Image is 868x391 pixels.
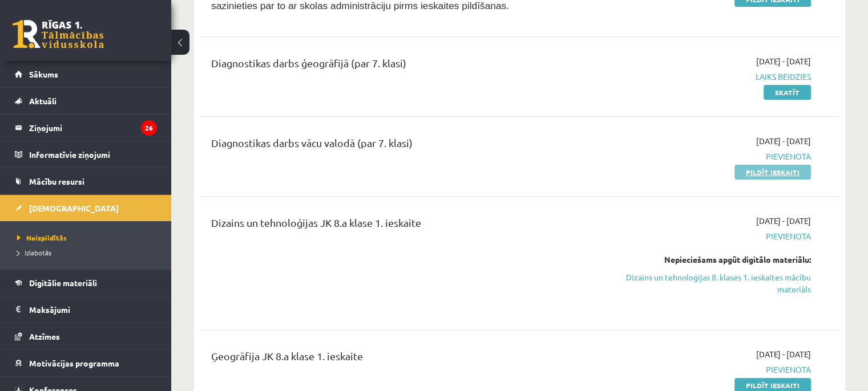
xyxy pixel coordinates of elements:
[29,358,119,368] span: Motivācijas programma
[141,120,157,136] i: 26
[15,350,157,376] a: Motivācijas programma
[29,296,157,323] legend: Maksājumi
[734,165,811,180] a: Pildīt ieskaiti
[623,254,811,266] div: Nepieciešams apgūt digitālo materiālu:
[29,331,60,341] span: Atzīmes
[15,141,157,168] a: Informatīvie ziņojumi
[623,364,811,376] span: Pievienota
[17,233,160,243] a: Neizpildītās
[15,88,157,114] a: Aktuāli
[17,233,67,242] span: Neizpildītās
[211,215,605,236] div: Dizains un tehnoloģijas JK 8.a klase 1. ieskaite
[29,115,157,141] legend: Ziņojumi
[15,296,157,323] a: Maksājumi
[623,271,811,295] a: Dizains un tehnoloģijas 8. klases 1. ieskaites mācību materiāls
[756,215,811,227] span: [DATE] - [DATE]
[15,195,157,221] a: [DEMOGRAPHIC_DATA]
[211,135,605,156] div: Diagnostikas darbs vācu valodā (par 7. klasi)
[15,168,157,194] a: Mācību resursi
[29,203,119,213] span: [DEMOGRAPHIC_DATA]
[211,55,605,76] div: Diagnostikas darbs ģeogrāfijā (par 7. klasi)
[15,61,157,87] a: Sākums
[756,348,811,360] span: [DATE] - [DATE]
[623,71,811,83] span: Laiks beidzies
[211,348,605,369] div: Ģeogrāfija JK 8.a klase 1. ieskaite
[29,176,84,186] span: Mācību resursi
[29,69,58,79] span: Sākums
[623,230,811,242] span: Pievienota
[17,248,51,257] span: Izlabotās
[756,135,811,147] span: [DATE] - [DATE]
[17,247,160,258] a: Izlabotās
[29,278,97,288] span: Digitālie materiāli
[29,96,56,106] span: Aktuāli
[764,85,811,100] a: Skatīt
[623,150,811,162] span: Pievienota
[15,270,157,296] a: Digitālie materiāli
[13,20,104,48] a: Rīgas 1. Tālmācības vidusskola
[15,323,157,349] a: Atzīmes
[29,141,157,168] legend: Informatīvie ziņojumi
[15,115,157,141] a: Ziņojumi26
[756,55,811,67] span: [DATE] - [DATE]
